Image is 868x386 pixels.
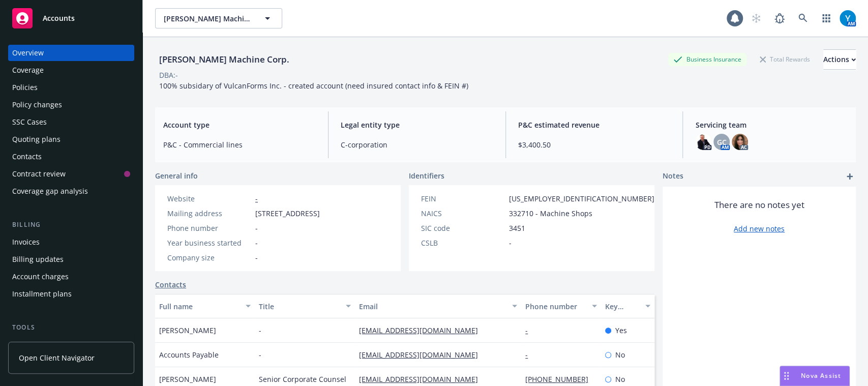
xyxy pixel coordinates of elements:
a: Overview [8,45,134,61]
div: Full name [159,301,240,312]
a: Accounts [8,4,134,33]
button: Nova Assist [780,366,850,386]
div: Phone number [525,301,586,312]
div: Policy changes [12,97,62,113]
div: Phone number [167,223,251,233]
a: - [255,194,258,203]
a: Contacts [8,149,134,165]
a: Switch app [816,8,836,28]
div: Business Insurance [668,53,746,66]
img: photo [695,134,711,150]
div: Policies [12,79,38,96]
button: Key contact [601,294,654,318]
button: Phone number [521,294,601,318]
div: Actions [823,50,856,69]
div: Installment plans [12,286,72,302]
div: Company size [167,252,251,263]
button: Title [255,294,354,318]
div: DBA: - [159,70,178,80]
a: Policy changes [8,97,134,113]
span: Legal entity type [341,120,493,130]
a: Contract review [8,166,134,182]
span: Accounts [43,14,75,22]
div: [PERSON_NAME] Machine Corp. [155,53,293,66]
a: Installment plans [8,286,134,302]
div: NAICS [421,208,505,219]
span: - [255,237,258,248]
div: Coverage [12,62,44,78]
div: Email [359,301,506,312]
a: [EMAIL_ADDRESS][DOMAIN_NAME] [359,350,486,360]
span: $3,400.50 [518,139,671,150]
a: - [525,350,536,360]
span: 332710 - Machine Shops [509,208,592,219]
div: Coverage gap analysis [12,183,88,199]
a: Account charges [8,269,134,285]
a: [EMAIL_ADDRESS][DOMAIN_NAME] [359,325,486,335]
div: Mailing address [167,208,251,219]
span: Open Client Navigator [19,352,95,363]
div: Key contact [605,301,639,312]
a: Coverage gap analysis [8,183,134,199]
a: add [844,170,856,183]
span: [PERSON_NAME] [159,325,216,336]
span: Servicing team [695,120,848,130]
span: GC [717,137,727,147]
a: [PHONE_NUMBER] [525,374,596,384]
span: 3451 [509,223,525,233]
span: P&C - Commercial lines [163,139,316,150]
a: Invoices [8,234,134,250]
a: Start snowing [746,8,766,28]
span: There are no notes yet [714,199,804,211]
span: [STREET_ADDRESS] [255,208,320,219]
span: No [615,374,625,384]
span: Senior Corporate Counsel [259,374,346,384]
div: Billing updates [12,251,64,268]
span: - [259,349,261,360]
a: Billing updates [8,251,134,268]
span: Account type [163,120,316,130]
div: Total Rewards [755,53,815,66]
span: - [509,237,512,248]
span: No [615,349,625,360]
div: Title [259,301,339,312]
button: [PERSON_NAME] Machine Corp. [155,8,282,28]
button: Full name [155,294,255,318]
a: Contacts [155,279,186,290]
div: Year business started [167,237,251,248]
span: [PERSON_NAME] [159,374,216,384]
a: [EMAIL_ADDRESS][DOMAIN_NAME] [359,374,486,384]
span: - [255,223,258,233]
div: Contract review [12,166,66,182]
a: Quoting plans [8,131,134,147]
span: Yes [615,325,627,336]
a: Add new notes [734,223,785,234]
span: [US_EMPLOYER_IDENTIFICATION_NUMBER] [509,193,654,204]
span: C-corporation [341,139,493,150]
img: photo [732,134,748,150]
div: FEIN [421,193,505,204]
span: Notes [663,170,683,183]
div: SSC Cases [12,114,47,130]
span: General info [155,170,198,181]
div: Drag to move [780,366,793,385]
div: Billing [8,220,134,230]
div: Quoting plans [12,131,61,147]
div: Account charges [12,269,69,285]
button: Actions [823,49,856,70]
div: Contacts [12,149,42,165]
a: Report a Bug [769,8,790,28]
span: Nova Assist [801,371,841,380]
span: 100% subsidary of VulcanForms Inc. - created account (need insured contact info & FEIN #) [159,81,468,91]
div: Overview [12,45,44,61]
button: Email [355,294,521,318]
a: Policies [8,79,134,96]
a: Search [793,8,813,28]
a: - [525,325,536,335]
img: photo [840,10,856,26]
div: SIC code [421,223,505,233]
div: Tools [8,322,134,333]
span: [PERSON_NAME] Machine Corp. [164,13,252,24]
span: P&C estimated revenue [518,120,671,130]
span: - [255,252,258,263]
